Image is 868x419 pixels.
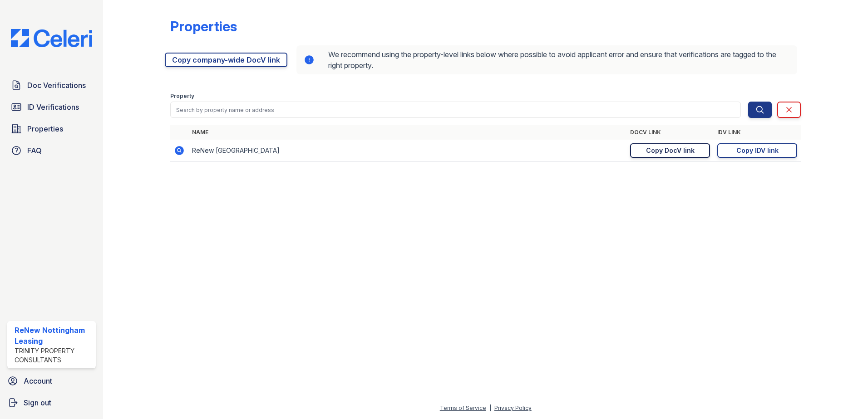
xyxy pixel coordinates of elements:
div: Copy DocV link [646,146,695,155]
a: Doc Verifications [7,76,96,94]
a: Terms of Service [440,404,486,411]
div: Copy IDV link [736,146,779,155]
a: Copy IDV link [717,143,797,158]
span: Sign out [24,397,51,408]
label: Property [170,93,194,100]
th: DocV Link [626,125,714,140]
a: Sign out [4,394,99,412]
a: Properties [7,120,96,138]
a: Copy DocV link [630,143,710,158]
div: We recommend using the property-level links below where possible to avoid applicant error and ens... [296,45,797,74]
span: Properties [27,123,63,134]
th: IDV Link [714,125,801,140]
a: ID Verifications [7,98,96,116]
a: Account [4,372,99,390]
input: Search by property name or address [170,102,741,118]
div: Properties [170,18,237,34]
span: ID Verifications [27,102,79,112]
td: ReNew [GEOGRAPHIC_DATA] [188,140,626,162]
img: CE_Logo_Blue-a8612792a0a2168367f1c8372b55b34899dd931a85d93a1a3d3e32e68fde9ad4.png [4,29,99,47]
div: | [489,404,491,411]
span: FAQ [27,145,42,156]
span: Account [24,375,52,386]
div: ReNew Nottingham Leasing [15,325,92,346]
th: Name [188,125,626,140]
span: Doc Verifications [27,80,86,91]
a: Privacy Policy [494,404,532,411]
a: Copy company-wide DocV link [165,53,287,67]
a: FAQ [7,141,96,160]
div: Trinity Property Consultants [15,346,92,365]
